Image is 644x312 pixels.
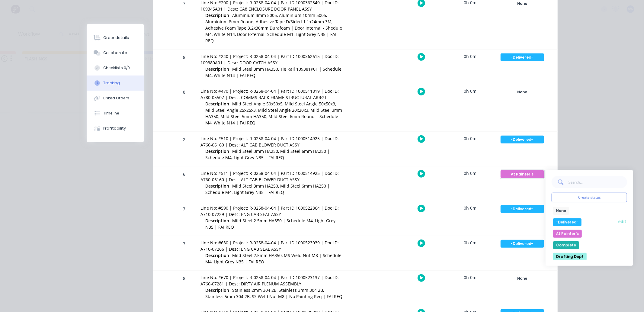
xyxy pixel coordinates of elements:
[501,170,544,178] div: At Painter's
[103,95,129,101] div: Linked Orders
[501,53,544,61] div: -Delivered-
[87,91,144,106] button: Linked Orders
[87,30,144,45] button: Order details
[206,148,229,154] span: Description
[206,183,229,189] span: Description
[103,35,129,40] div: Order details
[175,167,194,201] div: 6
[500,274,544,283] button: None
[175,133,194,166] div: 2
[448,84,493,98] div: 0h 0m
[617,218,627,225] button: edit
[87,45,144,60] button: Collaborate
[553,207,569,215] button: None
[206,12,342,43] span: Aluminium 3mm 5005, Aluminium 10mm 5005, Aluminium 8mm Round, Adhesive Tape D/Sided 1.1x24mm 3M, ...
[553,230,582,238] button: At Painter's
[206,218,336,230] span: Mild Steel 2.5mm HA350 | Schedule M4, Light Grey N35 | FAI REQ
[201,170,343,183] div: Line No: #511 | Project: R-0258-04-04 | Part ID:1000514925 | Doc ID: A760-06160 | Desc: ALT CAB B...
[87,76,144,91] button: Tracking
[553,253,587,261] button: Drafting Dept
[103,80,120,86] div: Tracking
[175,85,194,131] div: 8
[175,272,194,305] div: 8
[206,101,229,107] span: Description
[206,252,229,259] span: Description
[448,166,493,180] div: 0h 0m
[500,135,544,144] button: -Delivered-
[206,252,342,265] span: Mild Steel 2.5mm HA350, MS Weld Nut M8 | Schedule M4, Light Grey N35 | FAI REQ
[103,65,130,71] div: Checklists 0/0
[175,202,194,236] div: 7
[552,193,627,202] button: Create status
[501,205,544,213] div: -Delivered-
[448,236,493,249] div: 0h 0m
[500,170,544,179] button: At Painter's
[501,275,544,282] div: None
[553,218,582,226] button: -Delivered-
[500,205,544,213] button: -Delivered-
[201,240,343,252] div: Line No: #630 | Project: R-0258-04-04 | Part ID:1000523039 | Doc ID: A710-07266 | Desc: ENG CAB S...
[103,111,119,116] div: Timeline
[206,66,342,78] span: Mild Steel 3mm HA350, Tie Rail 109381P01 | Schedule M4, White N14 | FAI REQ
[175,237,194,270] div: 7
[206,287,229,293] span: Description
[201,88,343,101] div: Line No: #470 | Project: R-0258-04-04 | Part ID:1000511819 | Doc ID: A780-05507 | Desc: COMMS RAC...
[201,274,343,287] div: Line No: #670 | Project: R-0258-04-04 | Part ID:1000523137 | Doc ID: A760-07281 | Desc: DIRTY AIR...
[206,101,342,126] span: Mild Steel Angle 50x50x5, Mild Steel Angle 50x50x3, Mild Steel Angle 25x25x3, Mild Steel Angle 20...
[448,271,493,284] div: 0h 0m
[103,50,127,56] div: Collaborate
[87,121,144,136] button: Profitability
[206,183,330,195] span: Mild Steel 3mm HA250, Mild Steel 6mm HA250 | Schedule M4, Light Grey N35 | FAI REQ
[87,106,144,121] button: Timeline
[206,287,343,299] span: Stainless 2mm 304 2B, Stainless 3mm 304 2B, Stainless 5mm 304 2B, SS Weld Nut M8 | No Painting Re...
[569,176,627,188] input: Search...
[500,240,544,248] button: -Delivered-
[201,205,343,217] div: Line No: #590 | Project: R-0258-04-04 | Part ID:1000522864 | Doc ID: A710-07229 | Desc: ENG CAB S...
[500,53,544,62] button: -Delivered-
[175,50,194,84] div: 8
[206,66,229,72] span: Description
[201,135,343,148] div: Line No: #510 | Project: R-0258-04-04 | Part ID:1000514925 | Doc ID: A760-06160 | Desc: ALT CAB B...
[206,148,330,160] span: Mild Steel 3mm HA250, Mild Steel 6mm HA250 | Schedule M4, Light Grey N35 | FAI REQ
[500,88,544,96] button: None
[201,53,343,66] div: Line No: #240 | Project: R-0258-04-04 | Part ID:1000362615 | Doc ID: 109380A01 | Desc: DOOR CATCH...
[448,50,493,63] div: 0h 0m
[206,12,229,18] span: Description
[103,126,126,131] div: Profitability
[206,217,229,224] span: Description
[448,132,493,145] div: 0h 0m
[501,136,544,143] div: -Delivered-
[87,60,144,76] button: Checklists 0/0
[448,201,493,215] div: 0h 0m
[501,240,544,248] div: -Delivered-
[501,88,544,96] div: None
[553,241,579,249] button: Complete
